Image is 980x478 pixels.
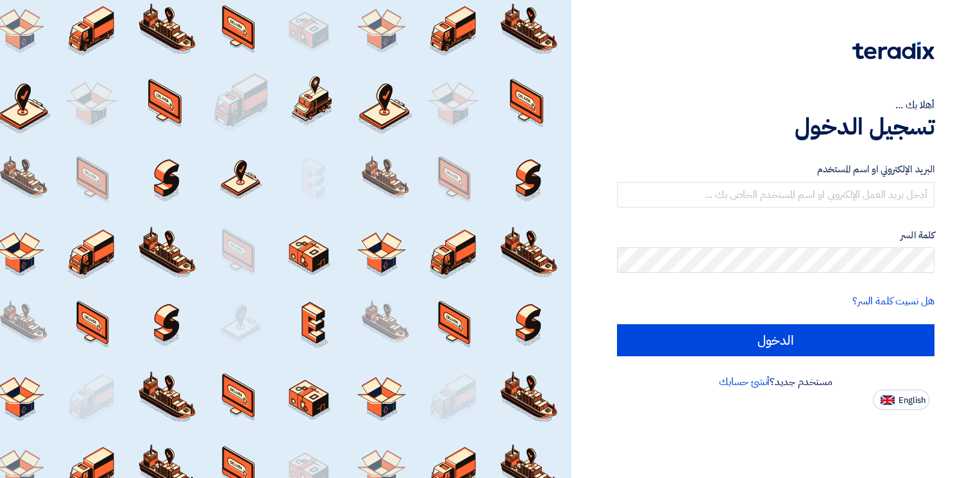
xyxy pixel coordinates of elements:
[881,395,895,405] img: en-US.png
[617,228,934,243] label: كلمة السر
[899,396,925,405] span: English
[873,390,929,410] button: English
[617,113,934,141] h1: تسجيل الدخول
[617,97,934,113] div: أهلا بك ...
[617,324,934,356] input: الدخول
[617,374,934,390] div: مستخدم جديد؟
[852,293,934,309] a: هل نسيت كلمة السر؟
[617,182,934,208] input: أدخل بريد العمل الإلكتروني او اسم المستخدم الخاص بك ...
[617,162,934,177] label: البريد الإلكتروني او اسم المستخدم
[852,42,934,60] img: Teradix logo
[719,374,770,390] a: أنشئ حسابك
